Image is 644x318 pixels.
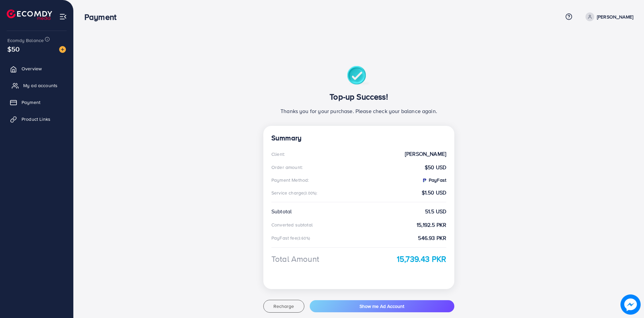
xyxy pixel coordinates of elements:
span: My ad accounts [23,82,58,89]
strong: 15,192.5 PKR [417,221,446,229]
span: Overview [22,65,42,72]
span: Recharge [273,303,294,310]
div: Subtotal [271,208,292,215]
div: Order amount: [271,164,303,171]
div: Total Amount [271,253,319,265]
h3: Payment [84,12,122,22]
span: Product Links [22,116,50,122]
div: Converted subtotal [271,221,313,228]
span: Ecomdy Balance [7,37,44,44]
button: Recharge [263,300,304,313]
strong: 15,739.43 PKR [397,253,446,265]
img: menu [59,13,67,21]
h4: Summary [271,134,446,142]
p: [PERSON_NAME] [597,13,633,21]
span: Payment [22,99,40,106]
a: [PERSON_NAME] [583,12,633,21]
a: Product Links [5,112,68,126]
img: logo [7,9,52,20]
div: PayFast fee [271,235,312,241]
div: Service charge [271,189,320,196]
span: Show me Ad Account [359,303,404,310]
small: (3.60%) [297,236,310,241]
strong: [PERSON_NAME] [405,150,446,158]
img: success [347,66,371,86]
p: Thanks you for your purchase. Please check your balance again. [271,107,446,115]
strong: $1.50 USD [422,189,446,197]
div: Payment Method: [271,177,309,183]
img: image [620,294,641,315]
div: Client: [271,151,285,157]
span: $50 [7,44,20,54]
img: PayFast [422,178,427,183]
button: Show me Ad Account [310,300,454,312]
strong: 51.5 USD [425,208,446,215]
small: (3.00%): [304,190,317,196]
strong: PayFast [422,177,446,183]
strong: 546.93 PKR [418,234,446,242]
h3: Top-up Success! [271,92,446,102]
a: Payment [5,96,68,109]
a: Overview [5,62,68,75]
img: image [59,46,66,53]
a: My ad accounts [5,79,68,92]
strong: $50 USD [425,164,446,171]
